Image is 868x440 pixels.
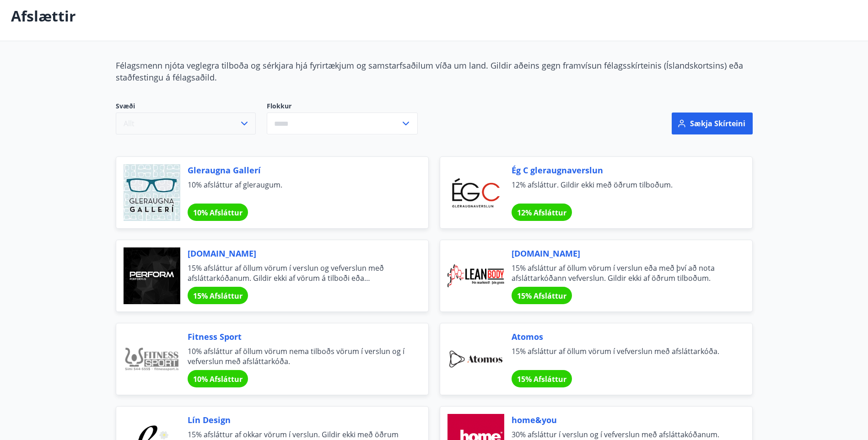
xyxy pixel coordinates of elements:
[124,118,135,129] span: Allt
[512,414,730,426] span: home&you
[188,247,406,259] span: [DOMAIN_NAME]
[517,291,566,301] span: 15% Afsláttur
[188,180,406,200] span: 10% afsláttur af gleraugum.
[512,180,730,200] span: 12% afsláttur. Gildir ekki með öðrum tilboðum.
[188,331,406,343] span: Fitness Sport
[188,164,406,176] span: Gleraugna Gallerí
[188,346,406,366] span: 10% afsláttur af öllum vörum nema tilboðs vörum í verslun og í vefverslun með afsláttarkóða.
[512,247,730,259] span: [DOMAIN_NAME]
[11,6,76,26] p: Afslættir
[116,102,256,113] span: Svæði
[512,346,730,366] span: 15% afsláttur af öllum vörum í vefverslun með afsláttarkóða.
[116,60,743,83] span: Félagsmenn njóta veglegra tilboða og sérkjara hjá fyrirtækjum og samstarfsaðilum víða um land. Gi...
[267,102,418,111] label: Flokkur
[672,113,753,134] button: Sækja skírteini
[193,291,243,301] span: 15% Afsláttur
[193,374,243,384] span: 10% Afsláttur
[193,208,243,218] span: 10% Afsláttur
[188,263,406,283] span: 15% afsláttur af öllum vörum í verslun og vefverslun með afsláttarkóðanum. Gildir ekki af vörum á...
[512,263,730,283] span: 15% afsláttur af öllum vörum í verslun eða með því að nota afsláttarkóðann vefverslun. Gildir ekk...
[517,208,566,218] span: 12% Afsláttur
[188,414,406,426] span: Lín Design
[512,331,730,343] span: Atomos
[116,113,256,134] button: Allt
[512,164,730,176] span: Ég C gleraugnaverslun
[517,374,566,384] span: 15% Afsláttur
